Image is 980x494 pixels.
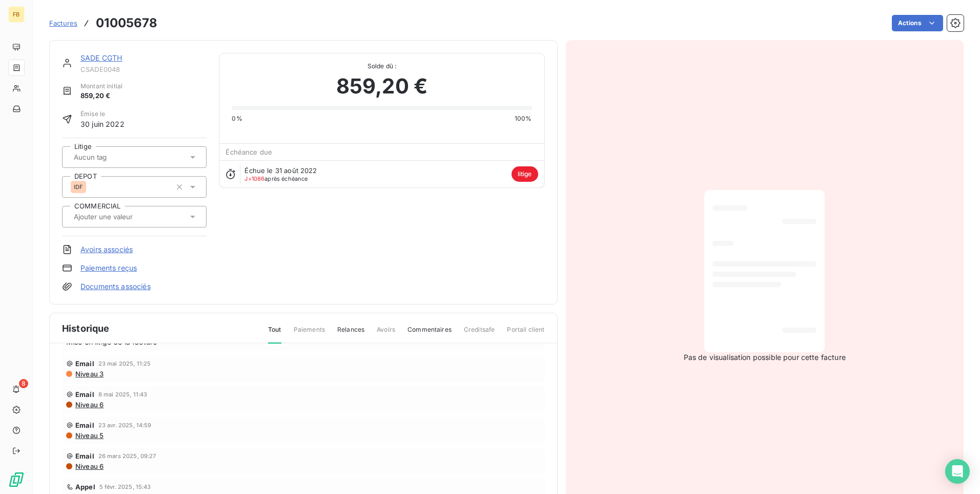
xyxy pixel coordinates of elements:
[73,212,176,221] input: Ajouter une valeur
[337,325,364,343] span: Relances
[99,484,151,490] span: 5 févr. 2025, 15:43
[74,370,104,378] span: Niveau 3
[80,263,137,273] a: Paiements reçus
[8,6,25,23] div: FB
[75,359,94,368] span: Email
[98,422,152,428] span: 23 avr. 2025, 14:59
[75,390,94,398] span: Email
[684,352,846,363] span: Pas de visualisation possible pour cette facture
[80,65,207,73] span: CSADE0048
[244,175,264,182] span: J+1086
[19,379,28,388] span: 8
[74,184,83,190] span: IDF
[512,166,538,182] span: litige
[73,153,134,162] input: Aucun tag
[407,325,452,343] span: Commentaires
[74,401,104,409] span: Niveau 6
[80,281,151,292] a: Documents associés
[49,19,77,27] span: Factures
[74,462,104,470] span: Niveau 6
[80,109,125,119] span: Émise le
[80,53,122,62] a: SADE CGTH
[268,325,281,344] span: Tout
[244,166,317,175] span: Échue le 31 août 2022
[96,14,157,32] h3: 01005678
[464,325,495,343] span: Creditsafe
[98,391,148,397] span: 8 mai 2025, 11:43
[75,483,95,491] span: Appel
[80,119,125,129] span: 30 juin 2022
[74,431,104,440] span: Niveau 5
[98,360,151,367] span: 23 mai 2025, 11:25
[8,471,25,488] img: Logo LeanPay
[294,325,325,343] span: Paiements
[75,421,94,429] span: Email
[75,452,94,460] span: Email
[377,325,395,343] span: Avoirs
[232,62,532,71] span: Solde dû :
[49,18,77,28] a: Factures
[80,244,133,255] a: Avoirs associés
[80,82,122,91] span: Montant initial
[945,459,970,484] div: Open Intercom Messenger
[232,114,242,123] span: 0%
[244,176,308,182] span: après échéance
[892,15,943,31] button: Actions
[226,148,272,156] span: Échéance due
[515,114,532,123] span: 100%
[62,321,110,335] span: Historique
[80,91,122,101] span: 859,20 €
[507,325,544,343] span: Portail client
[336,71,427,102] span: 859,20 €
[98,453,156,459] span: 26 mars 2025, 09:27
